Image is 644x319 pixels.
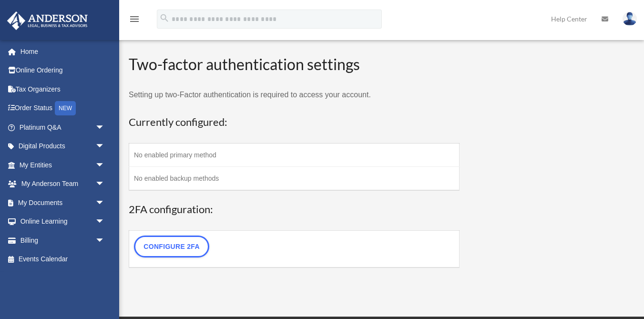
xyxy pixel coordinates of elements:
[7,42,119,61] a: Home
[95,193,114,213] span: arrow_drop_down
[129,13,140,25] i: menu
[129,202,460,217] h3: 2FA configuration:
[7,118,119,137] a: Platinum Q&Aarrow_drop_down
[129,88,460,102] p: Setting up two-Factor authentication is required to access your account.
[7,99,119,118] a: Order StatusNEW
[129,167,460,191] td: No enabled backup methods
[95,231,114,250] span: arrow_drop_down
[129,115,460,130] h3: Currently configured:
[7,61,119,80] a: Online Ordering
[129,144,460,167] td: No enabled primary method
[7,193,119,212] a: My Documentsarrow_drop_down
[134,236,209,257] a: Configure 2FA
[159,13,170,23] i: search
[95,137,114,156] span: arrow_drop_down
[4,11,91,30] img: Anderson Advisors Platinum Portal
[95,155,114,175] span: arrow_drop_down
[7,250,119,269] a: Events Calendar
[95,212,114,232] span: arrow_drop_down
[623,12,637,26] img: User Pic
[7,231,119,250] a: Billingarrow_drop_down
[129,54,460,75] h2: Two-factor authentication settings
[7,155,119,175] a: My Entitiesarrow_drop_down
[7,212,119,231] a: Online Learningarrow_drop_down
[7,175,119,194] a: My Anderson Teamarrow_drop_down
[95,118,114,137] span: arrow_drop_down
[55,101,76,115] div: NEW
[7,137,119,156] a: Digital Productsarrow_drop_down
[7,80,119,99] a: Tax Organizers
[129,17,140,25] a: menu
[95,175,114,194] span: arrow_drop_down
